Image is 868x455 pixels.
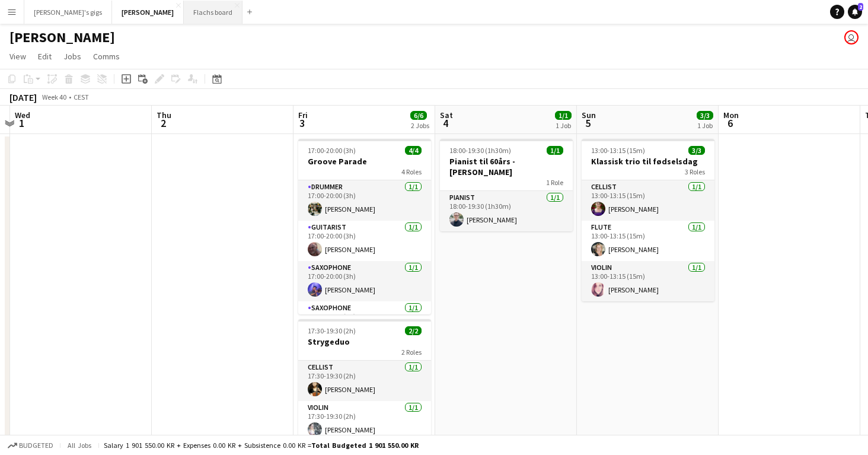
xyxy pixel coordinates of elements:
button: [PERSON_NAME]'s gigs [24,1,112,24]
h3: Pianist til 60års - [PERSON_NAME] [440,156,573,177]
span: View [9,51,26,62]
span: 17:30-19:30 (2h) [308,326,356,335]
span: 1/1 [555,111,572,120]
app-card-role: Violin1/113:00-13:15 (15m)[PERSON_NAME] [582,261,714,301]
div: 1 Job [697,121,713,130]
span: 3/3 [688,146,705,155]
span: Budgeted [19,441,53,450]
span: 6/6 [410,111,427,120]
span: 5 [580,116,596,130]
span: Mon [723,110,739,120]
a: Jobs [59,49,86,64]
app-card-role: Cellist1/113:00-13:15 (15m)[PERSON_NAME] [582,180,714,221]
span: Thu [157,110,171,120]
app-card-role: Cellist1/117:30-19:30 (2h)[PERSON_NAME] [298,361,431,401]
app-job-card: 13:00-13:15 (15m)3/3Klassisk trio til fødselsdag3 RolesCellist1/113:00-13:15 (15m)[PERSON_NAME]Fl... [582,139,714,301]
span: Edit [38,51,52,62]
div: [DATE] [9,91,37,103]
span: 2 [155,116,171,130]
app-card-role: Guitarist1/117:00-20:00 (3h)[PERSON_NAME] [298,221,431,261]
app-job-card: 18:00-19:30 (1h30m)1/1Pianist til 60års - [PERSON_NAME]1 RolePianist1/118:00-19:30 (1h30m)[PERSON... [440,139,573,231]
span: Fri [298,110,308,120]
span: 3 [296,116,308,130]
app-job-card: 17:00-20:00 (3h)4/4Groove Parade4 RolesDrummer1/117:00-20:00 (3h)[PERSON_NAME]Guitarist1/117:00-2... [298,139,431,314]
span: Sat [440,110,453,120]
app-user-avatar: Asger Søgaard Hajslund [844,30,859,44]
div: CEST [74,93,89,101]
h3: Strygeduo [298,336,431,347]
div: 1 Job [556,121,571,130]
span: 2 [858,3,863,11]
a: Comms [88,49,125,64]
span: Sun [582,110,596,120]
span: Wed [15,110,30,120]
span: Week 40 [39,93,69,101]
span: 4 [438,116,453,130]
h1: [PERSON_NAME] [9,28,115,46]
span: 1 [13,116,30,130]
app-card-role: Flute1/113:00-13:15 (15m)[PERSON_NAME] [582,221,714,261]
span: 3/3 [697,111,713,120]
div: Salary 1 901 550.00 KR + Expenses 0.00 KR + Subsistence 0.00 KR = [104,441,419,450]
span: 6 [722,116,739,130]
span: 1 Role [546,178,563,187]
span: Total Budgeted 1 901 550.00 KR [311,441,419,450]
div: 2 Jobs [411,121,429,130]
span: Jobs [63,51,81,62]
a: View [5,49,31,64]
app-job-card: 17:30-19:30 (2h)2/2Strygeduo2 RolesCellist1/117:30-19:30 (2h)[PERSON_NAME]Violin1/117:30-19:30 (2... [298,319,431,441]
app-card-role: Drummer1/117:00-20:00 (3h)[PERSON_NAME] [298,180,431,221]
span: 18:00-19:30 (1h30m) [449,146,511,155]
span: 2/2 [405,326,422,335]
h3: Klassisk trio til fødselsdag [582,156,714,167]
h3: Groove Parade [298,156,431,167]
button: [PERSON_NAME] [112,1,184,24]
span: 4 Roles [401,167,422,176]
span: 2 Roles [401,348,422,357]
a: 2 [848,5,862,19]
app-card-role: Pianist1/118:00-19:30 (1h30m)[PERSON_NAME] [440,191,573,231]
app-card-role: Violin1/117:30-19:30 (2h)[PERSON_NAME] [298,401,431,441]
button: Budgeted [6,439,55,452]
span: 13:00-13:15 (15m) [591,146,645,155]
span: All jobs [65,441,94,450]
app-card-role: Saxophone1/117:00-20:00 (3h) [298,301,431,342]
span: 17:00-20:00 (3h) [308,146,356,155]
span: Comms [93,51,120,62]
span: 1/1 [547,146,563,155]
a: Edit [33,49,56,64]
button: Flachs board [184,1,242,24]
span: 4/4 [405,146,422,155]
span: 3 Roles [685,167,705,176]
app-card-role: Saxophone1/117:00-20:00 (3h)[PERSON_NAME] [298,261,431,301]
